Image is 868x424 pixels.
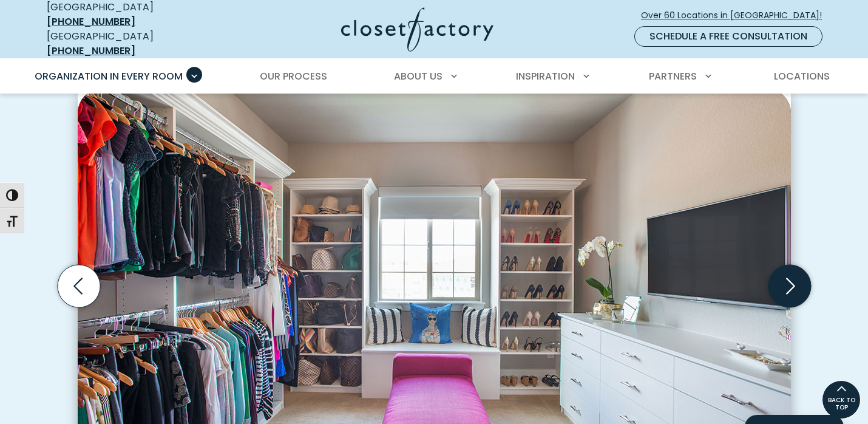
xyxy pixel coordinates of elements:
[640,5,832,26] a: Over 60 Locations in [GEOGRAPHIC_DATA]!
[260,69,327,83] span: Our Process
[35,69,183,83] span: Organization in Every Room
[394,69,442,83] span: About Us
[47,15,135,29] a: [PHONE_NUMBER]
[822,397,860,411] span: BACK TO TOP
[822,380,861,419] a: BACK TO TOP
[764,260,816,312] button: Next slide
[341,7,493,52] img: Closet Factory Logo
[641,9,832,22] span: Over 60 Locations in [GEOGRAPHIC_DATA]!
[516,69,575,83] span: Inspiration
[634,26,822,47] a: Schedule a Free Consultation
[47,44,135,58] a: [PHONE_NUMBER]
[47,29,223,58] div: [GEOGRAPHIC_DATA]
[53,260,105,312] button: Previous slide
[649,69,697,83] span: Partners
[26,60,842,94] nav: Primary Menu
[774,69,830,83] span: Locations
